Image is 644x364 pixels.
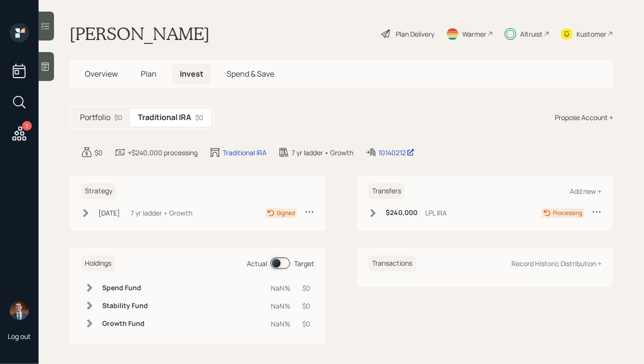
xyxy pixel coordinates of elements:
[81,183,116,199] h6: Strategy
[227,68,274,79] span: Spend & Save
[520,29,543,39] div: Altruist
[69,23,210,44] h1: [PERSON_NAME]
[98,208,120,218] div: [DATE]
[511,259,602,268] div: Record Historic Distribution +
[570,187,602,196] div: Add new +
[195,112,203,122] div: $0
[378,148,415,158] div: 10140212
[10,301,29,320] img: hunter_neumayer.jpg
[223,148,267,158] div: Traditional IRA
[247,258,267,269] div: Actual
[271,319,291,329] div: NaN%
[462,29,486,39] div: Warmer
[292,148,353,158] div: 7 yr ladder • Growth
[553,209,582,217] div: Processing
[102,284,148,292] h6: Spend Fund
[22,121,32,131] div: 3
[102,320,148,328] h6: Growth Fund
[138,113,191,122] h5: Traditional IRA
[8,332,31,341] div: Log out
[271,301,291,311] div: NaN%
[368,256,416,271] h6: Transactions
[131,208,192,218] div: 7 yr ladder • Growth
[271,283,291,293] div: NaN%
[81,256,115,271] h6: Holdings
[141,68,157,79] span: Plan
[555,112,613,122] div: Propose Account +
[294,258,314,269] div: Target
[85,68,118,79] span: Overview
[577,29,606,39] div: Kustomer
[386,209,417,217] h6: $240,000
[396,29,434,39] div: Plan Delivery
[94,148,103,158] div: $0
[277,209,295,217] div: Signed
[102,302,148,310] h6: Stability Fund
[80,113,110,122] h5: Portfolio
[114,112,122,122] div: $0
[302,301,310,311] div: $0
[180,68,203,79] span: Invest
[425,208,447,218] div: LPL IRA
[302,283,310,293] div: $0
[368,183,405,199] h6: Transfers
[128,148,198,158] div: +$240,000 processing
[302,319,310,329] div: $0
